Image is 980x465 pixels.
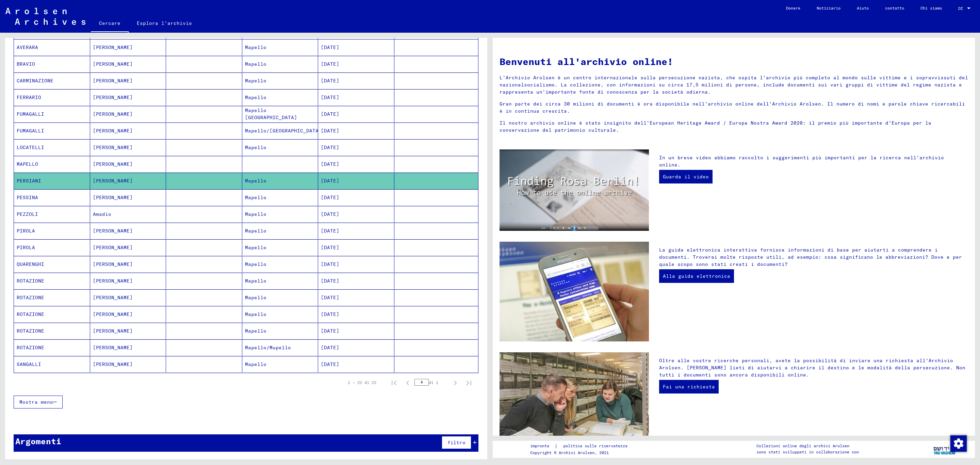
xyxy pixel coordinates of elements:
img: inquiries.jpg [500,352,649,452]
font: [PERSON_NAME] [93,228,133,234]
font: Mapello [245,328,266,334]
font: [PERSON_NAME] [93,61,133,67]
font: ROTAZIONE [17,278,44,284]
font: BRAVIO [17,61,35,67]
font: [DATE] [321,328,339,334]
font: Mapello [245,244,266,251]
font: [PERSON_NAME] [93,294,133,301]
font: Mapello/Mupello [245,344,291,351]
font: ROTAZIONE [17,344,44,351]
font: [DATE] [321,361,339,367]
font: [DATE] [321,128,339,134]
font: Mapello [245,361,266,367]
font: [DATE] [321,111,339,117]
font: Mapello [GEOGRAPHIC_DATA] [245,107,297,121]
font: Benvenuti all'archivio online! [500,55,673,67]
font: | [555,443,558,449]
font: Argomenti [15,436,61,446]
img: Arolsen_neg.svg [5,8,85,25]
font: In un breve video abbiamo raccolto i suggerimenti più importanti per la ricerca nell'archivio onl... [659,155,944,168]
font: [PERSON_NAME] [93,261,133,267]
font: L'Archivio Arolsen è un centro internazionale sulla persecuzione nazista, che ospita l'archivio p... [500,75,968,95]
font: politica sulla riservatezza [563,443,627,448]
a: Alla guida elettronica [659,269,734,283]
font: [PERSON_NAME] [93,94,133,100]
img: yv_logo.png [932,440,958,458]
font: Amadio [93,211,111,217]
font: PEZZOLI [17,211,38,217]
font: FUMAGALLI [17,128,44,134]
a: Guarda il video [659,170,713,183]
font: ROTAZIONE [17,311,44,317]
font: Mapello [245,294,266,301]
font: FUMAGALLI [17,111,44,117]
font: di 1 [429,380,438,385]
font: Mostra meno [19,399,53,405]
a: Fai una richiesta [659,380,719,394]
font: Alla guida elettronica [663,273,730,279]
font: [PERSON_NAME] [93,128,133,134]
font: ROTAZIONE [17,294,44,301]
font: [PERSON_NAME] [93,78,133,84]
a: Esplora l'archivio [129,15,200,31]
font: Mapello [245,278,266,284]
font: [PERSON_NAME] [93,344,133,351]
button: Pagina successiva [448,376,462,389]
font: PIROLA [17,244,35,251]
font: Notiziario [817,5,840,11]
font: [DATE] [321,344,339,351]
font: [DATE] [321,211,339,217]
font: Mapello [245,94,266,100]
font: [DATE] [321,194,339,201]
font: QUARENGHI [17,261,44,267]
font: Mapello [245,78,266,84]
font: Mapello [245,178,266,184]
font: [DATE] [321,178,339,184]
font: [PERSON_NAME] [93,361,133,367]
font: DI [958,6,963,11]
font: Cercare [99,20,120,26]
font: [DATE] [321,144,339,150]
font: [PERSON_NAME] [93,194,133,201]
img: Modifica consenso [950,435,967,452]
font: Mapello [245,61,266,67]
img: eguide.jpg [500,242,649,341]
font: SANGALLI [17,361,41,367]
font: Mapello [245,211,266,217]
font: [PERSON_NAME] [93,311,133,317]
button: filtro [442,436,471,449]
font: PESSINA [17,194,38,201]
font: Mapello [245,311,266,317]
font: [PERSON_NAME] [93,161,133,167]
font: [PERSON_NAME] [93,111,133,117]
font: Mapello [245,44,266,50]
font: PERSIANI [17,178,41,184]
font: [DATE] [321,261,339,267]
font: [DATE] [321,161,339,167]
font: CARMINAZIONE [17,78,53,84]
font: [PERSON_NAME] [93,144,133,150]
button: Pagina precedente [401,376,414,389]
font: Donare [786,5,800,11]
font: [DATE] [321,78,339,84]
font: Mapello/[GEOGRAPHIC_DATA] [245,128,322,134]
font: [DATE] [321,61,339,67]
font: [DATE] [321,294,339,301]
font: 1 – 22 di 22 [348,380,376,385]
font: Guarda il video [663,174,709,180]
font: PIROLA [17,228,35,234]
font: MAPELLO [17,161,38,167]
font: Mapello [245,144,266,150]
font: [PERSON_NAME] [93,328,133,334]
font: sono stati sviluppati in collaborazione con [756,449,859,454]
font: [PERSON_NAME] [93,278,133,284]
font: Oltre alle vostre ricerche personali, avete la possibilità di inviare una richiesta all'Archivio ... [659,357,965,378]
font: [DATE] [321,228,339,234]
font: Collezioni online degli archivi Arolsen [756,443,849,448]
font: Mapello [245,228,266,234]
font: Mapello [245,261,266,267]
button: Prima pagina [387,376,401,389]
font: Aiuto [857,5,869,11]
font: [DATE] [321,244,339,251]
